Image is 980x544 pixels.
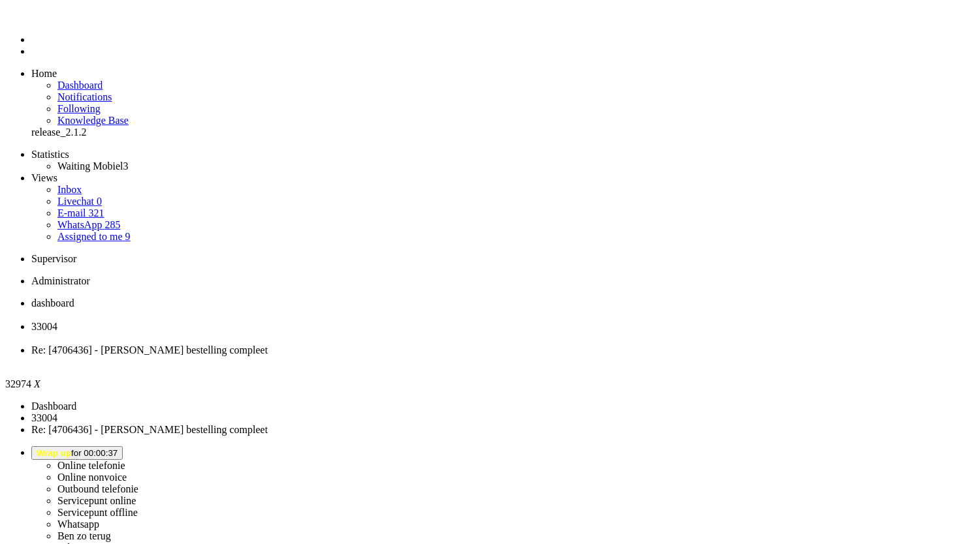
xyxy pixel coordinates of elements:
a: E-mail 321 [57,207,104,219]
label: Online telefonie [57,460,125,471]
a: Inbox [57,184,82,195]
button: Wrap upfor 00:00:37 [31,446,123,460]
a: Knowledge base [57,115,129,126]
label: Ben zo terug [57,530,111,541]
li: 32974 [31,344,975,368]
li: Dashboard [31,400,975,412]
span: Knowledge Base [57,115,129,126]
body: Rich Text Area. Press ALT-0 for help. [5,5,191,57]
label: Outbound telefonie [57,483,138,494]
label: Whatsapp [57,519,99,530]
span: for 00:00:37 [37,448,118,458]
a: Assigned to me 9 [57,231,131,242]
span: Wrap up [37,448,71,458]
li: Tickets menu [31,46,975,57]
li: Administrator [31,275,975,287]
div: Close tab [31,333,975,344]
span: 9 [125,231,131,242]
a: Dashboard menu item [57,80,103,91]
span: 3 [123,160,128,172]
li: Supervisor [31,253,975,265]
span: Re: [4706436] - [PERSON_NAME] bestelling compleet [31,344,268,355]
span: Livechat [57,196,94,207]
span: 32974 [5,378,31,389]
span: E-mail [57,207,86,219]
a: Following [57,103,101,114]
ul: dashboard menu items [5,68,975,138]
span: 321 [89,207,104,219]
label: Servicepunt offline [57,507,138,518]
a: Waiting Mobiel [57,160,128,172]
li: Dashboard menu [31,34,975,46]
li: 33004 [31,321,975,344]
a: WhatsApp 285 [57,219,120,230]
div: Close tab [31,309,975,321]
li: Dashboard [31,297,975,321]
li: Re: [4706436] - [PERSON_NAME] bestelling compleet [31,424,975,436]
label: Servicepunt online [57,495,136,506]
span: 33004 [31,321,57,332]
i: X [34,378,40,389]
li: Home menu item [31,68,975,80]
a: Livechat 0 [57,196,102,207]
a: Notifications menu item [57,91,112,102]
div: Close tab [31,356,975,368]
a: Omnidesk [31,10,54,22]
span: release_2.1.2 [31,127,86,138]
span: 0 [97,196,102,207]
label: Online nonvoice [57,472,127,483]
span: Assigned to me [57,231,123,242]
li: Views [31,172,975,184]
span: WhatsApp [57,219,102,230]
li: Statistics [31,149,975,160]
span: Dashboard [57,80,103,91]
span: 285 [104,219,120,230]
span: dashboard [31,297,74,309]
ul: Menu [5,10,975,57]
span: Notifications [57,91,112,102]
li: 33004 [31,412,975,424]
